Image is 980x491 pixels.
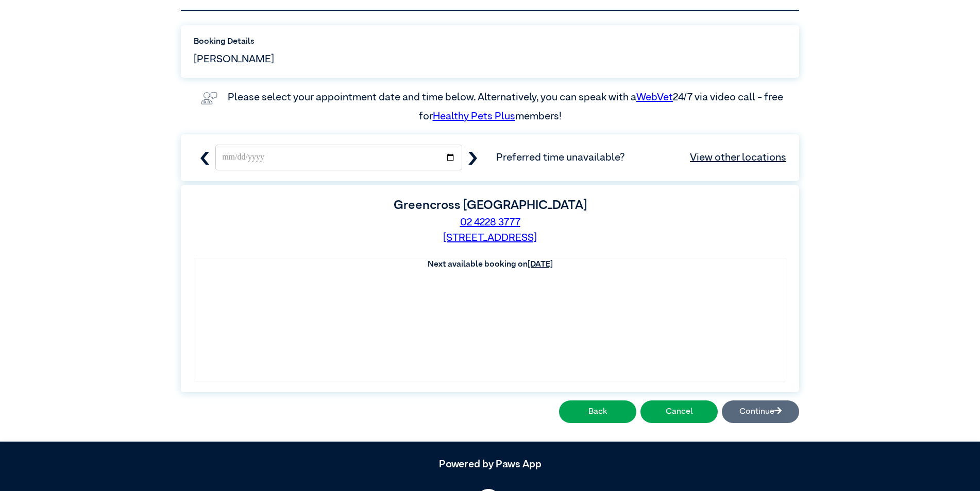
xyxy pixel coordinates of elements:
button: Back [559,400,636,423]
a: Healthy Pets Plus [433,111,515,121]
button: Cancel [640,400,718,423]
label: Booking Details [194,36,786,48]
a: 02 4228 3777 [460,217,520,227]
span: [PERSON_NAME] [194,51,274,67]
label: Greencross [GEOGRAPHIC_DATA] [394,199,587,212]
label: Please select your appointment date and time below. Alternatively, you can speak with a 24/7 via ... [228,92,785,121]
a: WebVet [636,92,673,102]
img: vet [197,88,222,109]
a: View other locations [690,150,786,165]
th: Next available booking on [194,258,786,271]
span: Preferred time unavailable? [496,150,786,165]
u: [DATE] [528,260,553,269]
a: [STREET_ADDRESS] [443,233,537,243]
h5: Powered by Paws App [181,458,799,470]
